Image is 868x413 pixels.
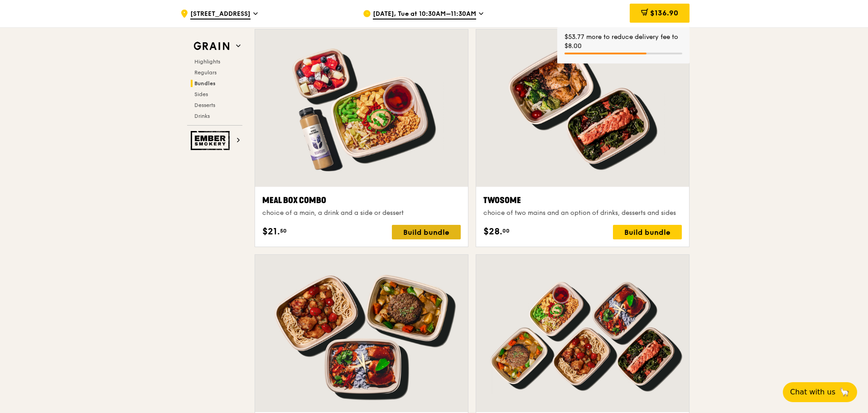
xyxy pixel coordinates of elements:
div: Build bundle [392,225,461,239]
span: [DATE], Tue at 10:30AM–11:30AM [373,10,476,19]
div: choice of two mains and an option of drinks, desserts and sides [483,209,682,218]
span: 50 [280,227,287,234]
span: Chat with us [790,387,835,398]
span: Sides [194,91,208,97]
span: $28. [483,225,502,238]
span: 🦙 [839,387,850,398]
div: Meal Box Combo [262,194,461,207]
div: Twosome [483,194,682,207]
span: 00 [502,227,510,234]
div: $53.77 more to reduce delivery fee to $8.00 [564,33,682,51]
button: Chat with us🦙 [783,382,857,402]
span: Bundles [194,80,216,87]
span: [STREET_ADDRESS] [190,10,251,19]
img: Grain web logo [191,38,232,54]
span: Regulars [194,69,217,76]
div: Build bundle [613,225,682,239]
span: $21. [262,225,280,238]
img: Ember Smokery web logo [191,131,232,150]
span: $136.90 [650,9,678,17]
div: choice of a main, a drink and a side or dessert [262,209,461,218]
span: Drinks [194,113,210,119]
span: Highlights [194,58,220,65]
span: Desserts [194,102,215,108]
